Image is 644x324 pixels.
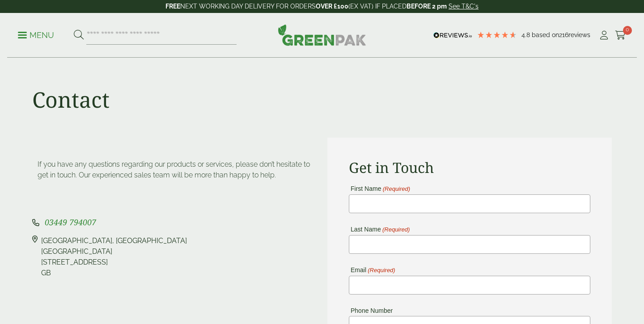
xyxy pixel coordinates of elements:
[449,3,479,10] a: See T&C's
[41,236,187,278] div: [GEOGRAPHIC_DATA], [GEOGRAPHIC_DATA] [GEOGRAPHIC_DATA] [STREET_ADDRESS] GB
[615,31,626,40] i: Cart
[382,186,410,192] span: (Required)
[45,219,96,227] a: 03449 794007
[532,31,559,38] span: Based on
[615,29,626,42] a: 0
[349,185,410,192] label: First Name
[32,87,110,113] h1: Contact
[349,226,410,233] label: Last Name
[349,307,393,314] label: Phone Number
[45,217,96,227] span: 03449 794007
[349,267,395,274] label: Email
[433,32,472,38] img: REVIEWS.io
[38,159,311,181] p: If you have any questions regarding our products or services, please don’t hesitate to get in tou...
[477,31,517,39] div: 4.79 Stars
[165,3,180,10] strong: FREE
[407,3,447,10] strong: BEFORE 2 pm
[559,31,568,38] span: 216
[598,31,610,40] i: My Account
[367,267,395,274] span: (Required)
[18,30,54,41] p: Menu
[568,31,590,38] span: reviews
[316,3,348,10] strong: OVER £100
[278,24,366,46] img: GreenPak Supplies
[521,31,532,38] span: 4.8
[349,159,590,176] h2: Get in Touch
[623,26,632,35] span: 0
[381,227,410,233] span: (Required)
[18,30,54,39] a: Menu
